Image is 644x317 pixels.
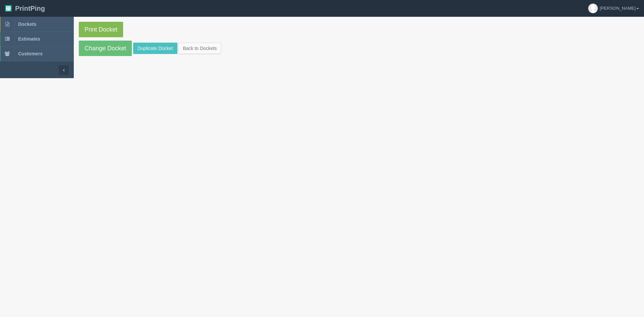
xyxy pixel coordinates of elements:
[178,43,221,54] a: Back to Dockets
[588,4,598,13] img: avatar_default-7531ab5dedf162e01f1e0bb0964e6a185e93c5c22dfe317fb01d7f8cd2b1632c.jpg
[133,43,177,54] a: Duplicate Docket
[5,5,12,12] img: logo-3e63b451c926e2ac314895c53de4908e5d424f24456219fb08d385ab2e579770.png
[18,51,43,56] span: Customers
[18,36,40,42] span: Estimates
[79,22,123,37] a: Print Docket
[79,41,132,56] a: Change Docket
[18,21,36,27] span: Dockets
